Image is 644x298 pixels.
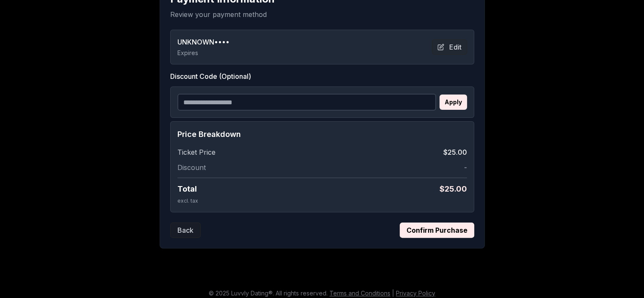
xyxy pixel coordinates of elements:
[329,290,390,297] a: Terms and Conditions
[177,49,229,57] p: Expires
[439,95,467,110] button: Apply
[177,128,467,140] h4: Price Breakdown
[177,183,197,195] span: Total
[396,290,435,297] a: Privacy Policy
[400,223,474,238] button: Confirm Purchase
[170,71,474,81] label: Discount Code (Optional)
[464,162,467,173] span: -
[177,198,198,204] span: excl. tax
[170,223,201,238] button: Back
[439,183,467,195] span: $ 25.00
[177,147,216,157] span: Ticket Price
[177,162,206,173] span: Discount
[177,37,229,47] span: UNKNOWN ••••
[392,290,394,297] span: |
[443,147,467,157] span: $25.00
[170,9,474,19] p: Review your payment method
[432,39,467,55] button: Edit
